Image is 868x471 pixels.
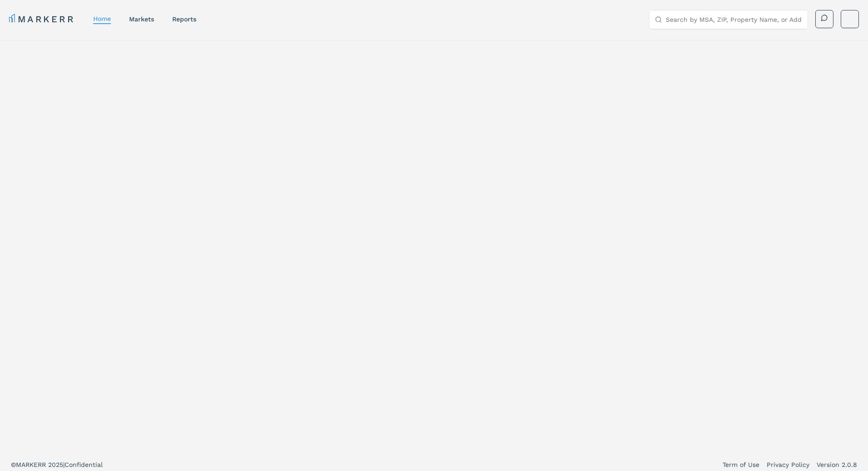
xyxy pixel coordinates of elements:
span: Confidential [65,461,103,468]
input: Search by MSA, ZIP, Property Name, or Address [666,10,802,29]
span: © [11,461,16,468]
a: home [93,15,111,22]
a: Privacy Policy [767,460,809,469]
a: Version 2.0.8 [817,460,857,469]
span: MARKERR [16,461,48,468]
a: MARKERR [9,13,75,25]
a: markets [129,15,154,23]
a: reports [172,15,196,23]
span: 2025 | [48,461,65,468]
a: Term of Use [723,460,759,469]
